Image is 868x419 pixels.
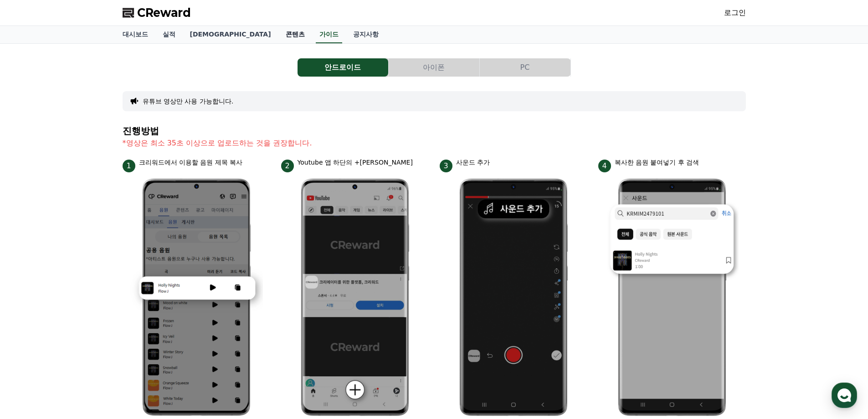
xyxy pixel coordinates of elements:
p: *영상은 최소 35초 이상으로 업로드하는 것을 권장합니다. [123,138,746,149]
p: 복사한 음원 붙여넣기 후 검색 [615,158,699,167]
a: 콘텐츠 [278,26,312,43]
a: 공지사항 [346,26,386,43]
a: 홈 [3,289,60,312]
a: 대화 [60,289,118,312]
a: [DEMOGRAPHIC_DATA] [183,26,278,43]
a: 안드로이드 [298,58,389,77]
button: 안드로이드 [298,58,388,77]
span: 설정 [141,303,152,310]
button: PC [480,58,570,77]
p: 사운드 추가 [456,158,490,167]
span: 4 [598,160,611,172]
span: 2 [281,160,294,172]
span: 대화 [83,303,94,310]
a: 아이폰 [389,58,480,77]
span: 1 [123,160,135,172]
a: 설정 [118,289,175,312]
a: 대시보드 [115,26,155,43]
button: 유튜브 영상만 사용 가능합니다. [143,97,234,106]
a: CReward [123,5,191,20]
a: 가이드 [316,26,342,43]
span: CReward [137,5,191,20]
span: 홈 [29,303,34,310]
span: 3 [440,160,452,172]
h4: 진행방법 [123,126,746,136]
button: 아이폰 [389,58,479,77]
p: Youtube 앱 하단의 +[PERSON_NAME] [298,158,413,167]
a: 로그인 [724,7,746,18]
a: 실적 [155,26,183,43]
p: 크리워드에서 이용할 음원 제목 복사 [139,158,243,167]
